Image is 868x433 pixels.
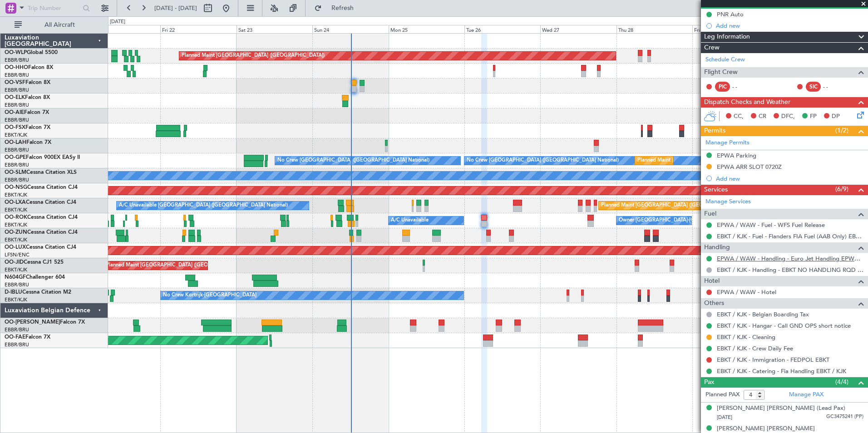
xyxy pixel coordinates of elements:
span: OO-GPE [5,155,26,160]
span: OO-HHO [5,65,28,70]
a: EBKT / KJK - Fuel - Flanders FIA Fuel (AAB Only) EBKT / KJK [717,232,863,240]
a: EBBR/BRU [5,117,29,123]
div: [DATE] [110,18,125,26]
a: EBBR/BRU [5,341,29,348]
span: CR [759,112,766,121]
span: OO-SLM [5,170,26,175]
div: Owner [GEOGRAPHIC_DATA]-[GEOGRAPHIC_DATA] [619,214,741,227]
a: OO-VSFFalcon 8X [5,80,50,85]
div: A/C Unavailable [391,214,429,227]
a: EBBR/BRU [5,162,29,168]
span: Flight Crew [704,67,738,78]
span: OO-WLP [5,50,27,55]
a: OO-[PERSON_NAME]Falcon 7X [5,320,85,325]
button: Refresh [310,1,365,15]
a: EPWA / WAW - Hotel [717,288,776,296]
span: OO-[PERSON_NAME] [5,320,60,325]
span: OO-ZUN [5,230,27,235]
a: EBKT / KJK - Cleaning [717,333,775,341]
a: D-IBLUCessna Citation M2 [5,290,71,295]
a: OO-LXACessna Citation CJ4 [5,200,76,205]
button: All Aircraft [10,18,99,32]
span: [DATE] [717,414,732,421]
span: [DATE] - [DATE] [154,4,197,12]
span: OO-LAH [5,140,26,145]
a: LFSN/ENC [5,251,30,258]
span: OO-ROK [5,215,27,220]
a: N604GFChallenger 604 [5,275,65,280]
a: EBBR/BRU [5,102,29,108]
a: OO-WLPGlobal 5500 [5,50,58,55]
div: EPWA Parking [717,152,756,159]
a: Manage Services [705,197,751,207]
div: No Crew [GEOGRAPHIC_DATA] ([GEOGRAPHIC_DATA] National) [277,154,429,167]
span: OO-LUX [5,245,26,250]
a: EBBR/BRU [5,281,29,288]
span: Dispatch Checks and Weather [704,97,790,108]
span: D-IBLU [5,290,22,295]
a: EBBR/BRU [5,177,29,183]
div: EPWA ARR SLOT 0720Z [717,163,782,171]
span: CC, [734,112,744,121]
a: Manage Permits [705,138,750,148]
a: OO-ELKFalcon 8X [5,95,50,100]
span: FP [810,112,817,121]
div: [PERSON_NAME] [PERSON_NAME] (Lead Pax) [717,404,845,413]
span: GC3475241 (PP) [826,413,863,421]
a: OO-LAHFalcon 7X [5,140,51,145]
a: EBBR/BRU [5,326,29,333]
div: Thu 28 [616,25,692,33]
a: OO-HHOFalcon 8X [5,65,53,70]
a: EBKT / KJK - Crew Daily Fee [717,344,793,352]
div: SIC [806,82,821,92]
span: Crew [704,43,720,53]
span: All Aircraft [24,22,96,28]
span: OO-AIE [5,110,24,115]
div: Planned Maint [GEOGRAPHIC_DATA] ([GEOGRAPHIC_DATA] National) [637,154,802,167]
div: Add new [716,22,863,30]
span: Pax [704,377,714,388]
div: PNR Auto [717,10,744,18]
span: DP [832,112,840,121]
span: Fuel [704,209,716,219]
a: EBKT/KJK [5,296,27,303]
span: (1/2) [835,126,848,135]
div: Mon 25 [389,25,464,33]
div: - - [732,83,753,91]
a: OO-AIEFalcon 7X [5,110,49,115]
a: Schedule Crew [705,55,745,64]
div: - - [823,83,843,91]
a: EBKT / KJK - Belgian Boarding Tax [717,310,809,318]
span: Others [704,298,724,309]
span: OO-LXA [5,200,26,205]
div: Sun 24 [312,25,388,33]
a: Manage PAX [789,390,824,399]
a: EBKT/KJK [5,236,27,243]
span: (6/9) [835,184,848,194]
span: OO-FAE [5,335,25,340]
span: DFC, [781,112,795,121]
a: EBKT/KJK [5,221,27,228]
span: OO-NSG [5,185,27,190]
a: EPWA / WAW - Handling - Euro Jet Handling EPWA / WAW [717,255,863,262]
a: OO-LUXCessna Citation CJ4 [5,245,76,250]
a: OO-FAEFalcon 7X [5,335,50,340]
a: OO-JIDCessna CJ1 525 [5,260,64,265]
div: Tue 26 [464,25,540,33]
a: EBBR/BRU [5,57,29,64]
a: EBBR/BRU [5,87,29,93]
span: OO-VSF [5,80,25,85]
div: Thu 21 [84,25,160,33]
a: EBKT / KJK - Immigration - FEDPOL EBKT [717,356,829,364]
div: A/C Unavailable [GEOGRAPHIC_DATA] ([GEOGRAPHIC_DATA] National) [119,199,288,212]
span: OO-JID [5,260,24,265]
div: Planned Maint [GEOGRAPHIC_DATA] ([GEOGRAPHIC_DATA] National) [601,199,765,212]
a: EBKT / KJK - Hangar - Call GND OPS short notice [717,322,851,330]
a: EBKT / KJK - Catering - Fia Handling EBKT / KJK [717,367,846,375]
span: Handling [704,242,730,253]
span: Leg Information [704,32,750,42]
span: Hotel [704,276,720,286]
span: Services [704,185,728,195]
div: Fri 22 [160,25,236,33]
div: No Crew Kortrijk-[GEOGRAPHIC_DATA] [163,289,256,302]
